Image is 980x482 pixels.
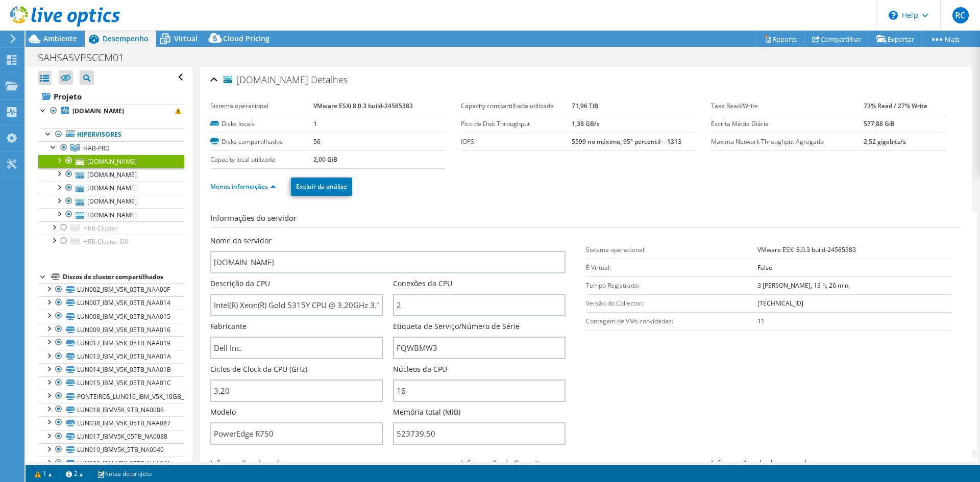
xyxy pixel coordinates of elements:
a: [DOMAIN_NAME] [38,195,184,208]
a: 1 [28,467,59,480]
label: Fabricante [210,321,247,332]
a: LUN017_IBMV5K_05TB_NA0088 [38,430,184,443]
label: IOPS: [461,137,572,147]
label: Etiqueta de Serviço/Número de Série [393,321,520,332]
a: Hipervisores [38,128,184,141]
span: Cloud Pricing [223,34,269,43]
a: HAB-PRD [38,141,184,155]
a: [DOMAIN_NAME] [38,182,184,195]
span: Desempenho [103,34,149,43]
label: Modelo [210,407,236,417]
a: HRB-Cluster [38,221,184,235]
label: Disks locais [210,119,313,129]
b: [DOMAIN_NAME] [72,107,124,115]
a: LUN008_IBM_V5K_05TB_NAA015 [38,310,184,323]
a: Excluir da análise [291,177,352,196]
td: Contagem de VMs convidadas: [586,312,757,330]
a: LUN013_IBM_V5K_05TB_NAA01A [38,350,184,363]
a: Reports [756,31,805,47]
a: LUN038_IBM_V5K_05TB_NAA087 [38,416,184,429]
a: LUN007_IBM_V5K_05TB_NAA014 [38,296,184,310]
b: 2,52 gigabits/s [864,137,906,146]
label: Descrição da CPU [210,278,270,289]
td: É Virtual: [586,259,757,276]
span: [DOMAIN_NAME] [224,75,308,85]
b: 577,88 GiB [864,119,895,128]
label: Capacity local utilizada [210,155,313,165]
label: Nome do servidor [210,236,272,246]
b: 1,38 GB/s [572,119,600,128]
b: 3 [PERSON_NAME], 13 h, 26 min, [757,281,850,290]
td: Tempo Registrado: [586,276,757,294]
b: VMware ESXi 8.0.3 build-24585383 [313,102,413,110]
span: HRB-Cluster [83,224,118,233]
label: Ciclos de Clock da CPU (GHz) [210,364,307,374]
label: Disks compartilhados [210,137,313,147]
span: HAB-PRD [83,144,110,153]
label: Capacity compartilhada utilizada [461,101,572,111]
a: LUN018_IBMV5K_9TB_NA0086 [38,403,184,416]
a: LUN009_IBM_V5K_05TB_NAA016 [38,323,184,336]
b: VMware ESXi 8.0.3 build-24585383 [757,245,856,254]
a: [DOMAIN_NAME] [38,208,184,221]
a: LUN002_IBM_V5K_05TB_NAA00F [38,283,184,296]
b: 71,96 TiB [572,102,598,110]
span: Virtual [174,34,198,43]
a: Exportar [869,31,922,47]
td: Sistema operacional: [586,241,757,259]
a: Notas do projeto [90,467,159,480]
span: Detalhes [311,73,348,86]
a: [DOMAIN_NAME] [38,168,184,181]
span: Ambiente [43,34,77,43]
b: 73% Read / 27% Write [864,102,927,110]
a: [DOMAIN_NAME] [38,155,184,168]
a: LUN020_IBM_V5K_05TB_NAA041 [38,456,184,470]
a: LUN019_IBMV5K_5TB_NA0040 [38,443,184,456]
h3: Informação de Capacity [461,458,701,473]
a: HRB-Cluster-DR [38,235,184,248]
td: Versão do Collector: [586,294,757,312]
label: Conexões da CPU [393,278,452,289]
label: Núcleos da CPU [393,364,447,374]
b: 1 [313,119,317,128]
a: 2 [59,467,90,480]
b: 5599 no máximo, 95º percentil = 1313 [572,137,681,146]
a: Compartilhar [804,31,869,47]
label: Pico de Disk Throughput [461,119,572,129]
b: False [757,263,772,272]
b: 2,00 GiB [313,155,337,164]
label: Escrita Média Diária [711,119,864,129]
h3: Informações de desempenho [711,458,951,473]
h3: Informações do servidor [210,212,962,228]
a: LUN012_IBM_V5K_05TB_NAA019 [38,336,184,349]
a: PONTEIROS_LUN016_IBM_V5K_10GB_NAA054 [38,390,184,403]
b: [TECHNICAL_ID] [757,299,803,308]
span: HRB-Cluster-DR [83,237,128,246]
a: Projeto [38,88,184,105]
label: Sistema operacional [210,101,313,111]
a: Mais [922,31,967,47]
label: Memória total (MiB) [393,407,460,417]
a: Menos informações [210,182,276,191]
a: LUN014_IBM_V5K_05TB_NAA01B [38,363,184,376]
a: [DOMAIN_NAME] [38,105,184,118]
div: Discos de cluster compartilhados [63,271,184,283]
b: 11 [757,317,765,325]
a: LUN015_IBM_V5K_05TB_NAA01C [38,376,184,390]
label: Taxa Read/Write [711,101,864,111]
b: 56 [313,137,321,146]
h1: SAHSASVPSCCM01 [33,52,140,63]
span: RC [952,7,969,23]
h3: Informações de rede [210,458,451,473]
svg: \n [889,11,898,20]
label: Maxima Network Throughput Agregada [711,137,864,147]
